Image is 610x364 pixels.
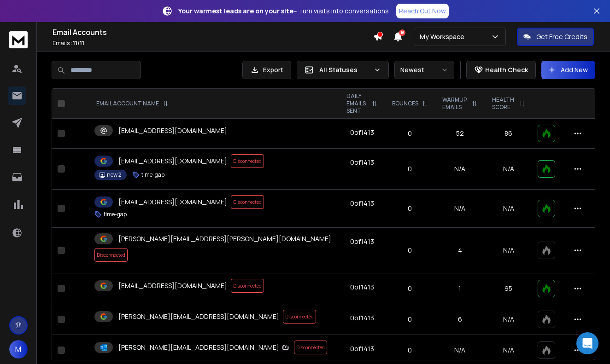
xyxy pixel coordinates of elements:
div: 0 of 1413 [350,199,374,208]
div: 0 of 1413 [350,283,374,292]
p: [EMAIL_ADDRESS][DOMAIN_NAME] [118,126,227,135]
p: Reach Out Now [399,6,446,16]
p: Health Check [485,65,528,75]
p: [EMAIL_ADDRESS][DOMAIN_NAME] [118,197,227,207]
p: WARMUP EMAILS [442,96,468,111]
p: N/A [490,164,527,173]
p: [EMAIL_ADDRESS][DOMAIN_NAME] [118,281,227,290]
div: 0 of 1413 [350,237,374,246]
span: Disconnected [231,154,264,168]
p: N/A [490,346,527,355]
p: [PERSON_NAME][EMAIL_ADDRESS][PERSON_NAME][DOMAIN_NAME] [118,234,331,243]
td: N/A [435,149,485,190]
p: My Workspace [420,32,468,41]
td: 4 [435,228,485,273]
button: Add New [541,61,595,79]
span: Disconnected [94,248,128,262]
p: Emails : [53,40,373,47]
button: M [9,340,28,358]
p: 0 [390,129,429,138]
td: 86 [485,119,532,149]
img: Zapmail Logo [281,343,290,352]
h1: Email Accounts [53,27,373,38]
div: 0 of 1413 [350,344,374,353]
p: N/A [490,246,527,255]
span: Disconnected [231,195,264,209]
p: 0 [390,246,429,255]
div: 0 of 1413 [350,128,374,137]
p: 0 [390,346,429,355]
td: N/A [435,190,485,228]
p: [PERSON_NAME][EMAIL_ADDRESS][DOMAIN_NAME] [118,343,290,352]
p: [EMAIL_ADDRESS][DOMAIN_NAME] [118,156,227,166]
p: – Turn visits into conversations [178,6,389,16]
p: HEALTH SCORE [492,96,516,111]
div: 0 of 1413 [350,158,374,167]
p: DAILY EMAILS SENT [346,92,368,115]
p: N/A [490,204,527,213]
td: 52 [435,119,485,149]
span: Disconnected [294,341,327,354]
p: BOUNCES [392,100,418,107]
div: Open Intercom Messenger [576,332,598,354]
div: EMAIL ACCOUNT NAME [96,100,168,107]
p: 0 [390,315,429,324]
span: 11 / 11 [73,39,84,47]
button: Newest [394,61,454,79]
button: Get Free Credits [517,28,594,46]
td: 6 [435,304,485,335]
p: 0 [390,164,429,173]
p: [PERSON_NAME][EMAIL_ADDRESS][DOMAIN_NAME] [118,312,279,321]
a: Reach Out Now [396,4,449,18]
p: time-gap [104,211,127,218]
p: Get Free Credits [536,32,587,41]
button: Health Check [466,61,536,79]
span: Disconnected [231,279,264,293]
img: logo [9,31,28,48]
p: 0 [390,284,429,293]
span: Disconnected [283,310,316,324]
p: time-gap [141,171,164,179]
td: 1 [435,273,485,304]
span: 16 [399,29,405,36]
p: 0 [390,204,429,213]
strong: Your warmest leads are on your site [178,6,293,15]
div: 0 of 1413 [350,313,374,323]
td: 95 [485,273,532,304]
p: N/A [490,315,527,324]
p: All Statuses [319,65,370,75]
button: Export [242,61,291,79]
p: new 2 [107,171,122,179]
